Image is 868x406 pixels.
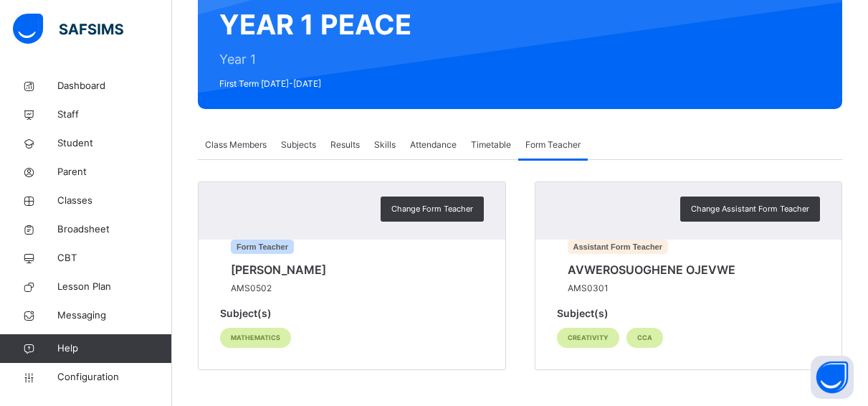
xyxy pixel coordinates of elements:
span: Lesson Plan [57,280,172,294]
span: Dashboard [57,79,172,93]
span: Form Teacher [231,240,294,254]
span: CREATIVITY [568,333,609,343]
span: Change Assistant Form Teacher [691,203,809,215]
span: Form Teacher [525,138,581,151]
span: Subjects [281,138,316,151]
img: safsims [13,14,123,44]
span: Results [330,138,360,151]
span: Broadsheet [57,222,172,237]
span: Skills [374,138,396,151]
span: Help [57,341,171,356]
span: AMS0301 [568,282,743,295]
span: CBT [57,251,172,265]
span: AMS0502 [231,282,333,295]
button: Open asap [811,356,854,399]
span: Assistant Form Teacher [568,240,669,254]
span: Student [57,136,172,151]
span: Messaging [57,308,172,323]
span: CCA [637,333,652,343]
span: Subject(s) [220,307,272,319]
span: Subject(s) [557,307,609,319]
span: Attendance [410,138,457,151]
span: Classes [57,194,172,208]
span: Timetable [471,138,511,151]
span: MATHEMATICS [231,333,280,343]
span: Parent [57,165,172,179]
span: Class Members [205,138,267,151]
span: AVWEROSUOGHENE OJEVWE [568,261,735,278]
span: Change Form Teacher [391,203,473,215]
span: Staff [57,108,172,122]
span: First Term [DATE]-[DATE] [219,77,411,90]
span: [PERSON_NAME] [231,261,326,278]
span: Configuration [57,370,171,384]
